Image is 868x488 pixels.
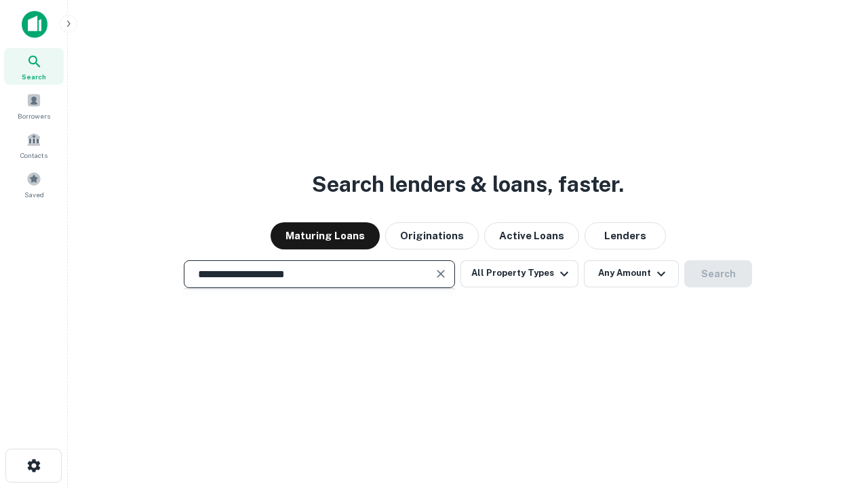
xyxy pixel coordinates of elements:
[4,48,64,85] a: Search
[24,189,44,200] span: Saved
[431,264,450,283] button: Clear
[22,11,47,38] img: capitalize-icon.png
[385,222,479,249] button: Originations
[22,71,46,82] span: Search
[312,168,624,201] h3: Search lenders & loans, faster.
[460,260,578,287] button: All Property Types
[271,222,380,249] button: Maturing Loans
[800,380,868,445] iframe: Chat Widget
[584,260,679,287] button: Any Amount
[4,127,64,163] a: Contacts
[18,110,50,121] span: Borrowers
[4,87,64,124] a: Borrowers
[484,222,579,249] button: Active Loans
[20,150,47,161] span: Contacts
[4,166,64,203] a: Saved
[585,222,666,249] button: Lenders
